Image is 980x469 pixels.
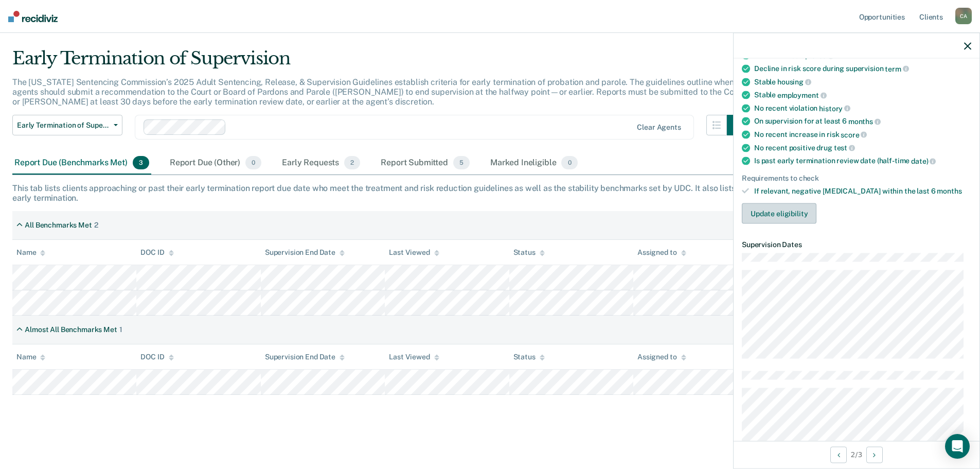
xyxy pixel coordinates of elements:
[513,353,545,361] div: Status
[911,157,936,165] span: date)
[16,248,45,257] div: Name
[12,183,968,203] div: This tab lists clients approaching or past their early termination report due date who meet the t...
[937,186,961,195] span: months
[637,123,681,132] div: Clear agents
[561,156,577,169] span: 0
[742,203,816,224] button: Update eligibility
[637,353,686,361] div: Assigned to
[168,152,263,175] div: Report Due (Other)
[754,91,971,100] div: Stable
[866,446,883,463] button: Next Opportunity
[734,441,979,468] div: 2 / 3
[754,117,971,126] div: On supervision for at least 6
[848,117,881,126] span: months
[140,248,173,257] div: DOC ID
[841,130,867,138] span: score
[742,173,971,182] div: Requirements to check
[754,157,971,166] div: Is past early termination review date (half-time
[453,156,470,169] span: 5
[791,51,834,60] span: completed
[16,353,45,361] div: Name
[754,186,971,195] div: If relevant, negative [MEDICAL_DATA] within the last 6
[133,156,149,169] span: 3
[265,353,345,361] div: Supervision End Date
[25,221,92,230] div: All Benchmarks Met
[25,325,117,334] div: Almost All Benchmarks Met
[140,353,173,361] div: DOC ID
[94,221,98,230] div: 2
[834,144,855,152] span: test
[754,77,971,86] div: Stable
[265,248,345,257] div: Supervision End Date
[17,121,110,130] span: Early Termination of Supervision
[119,325,122,334] div: 1
[8,11,58,22] img: Recidiviz
[945,434,970,459] div: Open Intercom Messenger
[819,104,850,112] span: history
[754,143,971,152] div: No recent positive drug
[754,130,971,139] div: No recent increase in risk
[280,152,362,175] div: Early Requests
[12,48,747,77] div: Early Termination of Supervision
[885,64,908,73] span: term
[344,156,360,169] span: 2
[12,77,744,107] p: The [US_STATE] Sentencing Commission’s 2025 Adult Sentencing, Release, & Supervision Guidelines e...
[754,64,971,73] div: Decline in risk score during supervision
[742,240,971,249] dt: Supervision Dates
[777,78,811,86] span: housing
[488,152,580,175] div: Marked Ineligible
[637,248,686,257] div: Assigned to
[777,91,826,99] span: employment
[389,248,439,257] div: Last Viewed
[389,353,439,361] div: Last Viewed
[513,248,545,257] div: Status
[754,103,971,113] div: No recent violation
[955,8,972,24] div: C A
[12,152,151,175] div: Report Due (Benchmarks Met)
[830,446,847,463] button: Previous Opportunity
[379,152,472,175] div: Report Submitted
[245,156,261,169] span: 0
